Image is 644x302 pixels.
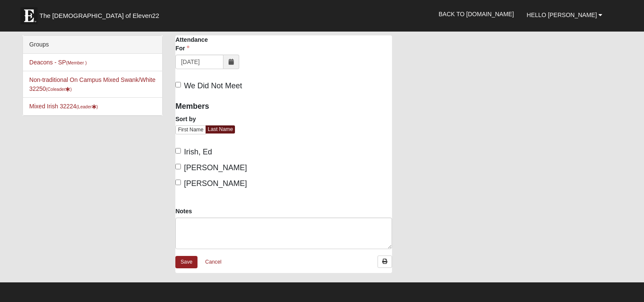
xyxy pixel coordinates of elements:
[76,104,98,109] small: (Leader )
[175,102,278,111] h4: Members
[175,164,181,169] input: [PERSON_NAME]
[29,103,98,110] a: Mixed Irish 32224(Leader)
[29,76,155,92] a: Non-traditional On Campus Mixed Swank/White 32250(Coleader)
[184,179,247,188] span: [PERSON_NAME]
[40,12,159,20] span: The [DEMOGRAPHIC_DATA] of Eleven22
[175,207,192,215] label: Notes
[16,3,186,24] a: The [DEMOGRAPHIC_DATA] of Eleven22
[200,256,227,269] a: Cancel
[184,163,247,172] span: [PERSON_NAME]
[66,60,86,65] small: (Member )
[184,81,242,90] span: We Did Not Meet
[20,7,37,24] img: Eleven22 logo
[184,148,212,156] span: Irish, Ed
[175,115,196,123] label: Sort by
[175,180,181,185] input: [PERSON_NAME]
[29,59,87,66] a: Deacons - SP(Member )
[206,125,235,134] a: Last Name
[46,87,72,92] small: (Coleader )
[175,125,206,134] a: First Name
[175,148,181,154] input: Irish, Ed
[527,12,597,18] span: Hello [PERSON_NAME]
[23,36,162,54] div: Groups
[175,256,197,268] a: Save
[520,4,609,26] a: Hello [PERSON_NAME]
[175,35,220,52] label: Attendance For
[378,256,392,268] a: Print Attendance Roster
[175,82,181,87] input: We Did Not Meet
[432,3,520,25] a: Back to [DOMAIN_NAME]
